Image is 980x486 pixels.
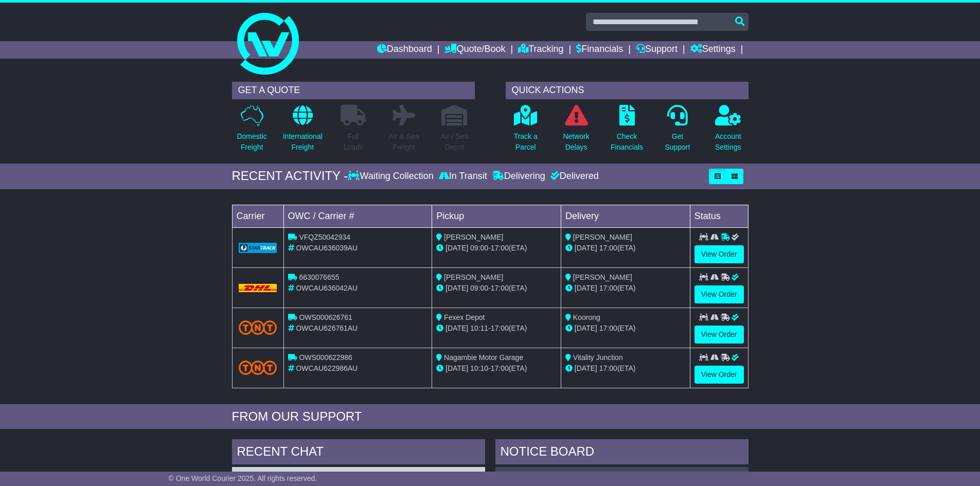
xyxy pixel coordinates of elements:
[446,324,468,332] span: [DATE]
[715,104,742,158] a: AccountSettings
[232,205,283,227] td: Carrier
[377,41,432,59] a: Dashboard
[444,273,503,281] span: [PERSON_NAME]
[296,364,358,372] span: OWCAU622986AU
[169,474,317,482] span: © One World Courier 2025. All rights reserved.
[565,243,686,254] div: (ETA)
[299,273,339,281] span: 6630076655
[470,284,488,292] span: 09:00
[236,104,267,158] a: DomesticFreight
[575,244,597,252] span: [DATE]
[491,284,509,292] span: 17:00
[470,324,488,332] span: 10:11
[561,205,690,227] td: Delivery
[611,131,643,153] p: Check Financials
[573,353,623,362] span: Vitality Junction
[575,364,597,372] span: [DATE]
[470,364,488,372] span: 10:10
[599,244,617,252] span: 17:00
[232,169,348,184] div: RECENT ACTIVITY -
[563,131,589,153] p: Network Delays
[495,439,749,467] div: NOTICE BOARD
[436,171,490,182] div: In Transit
[518,41,563,59] a: Tracking
[610,104,644,158] a: CheckFinancials
[296,244,358,252] span: OWCAU636039AU
[513,104,538,158] a: Track aParcel
[232,409,749,424] div: FROM OUR SUPPORT
[446,284,468,292] span: [DATE]
[239,320,277,334] img: TNT_Domestic.png
[348,171,436,182] div: Waiting Collection
[576,41,623,59] a: Financials
[491,244,509,252] span: 17:00
[341,131,366,153] p: Full Loads
[436,243,557,254] div: - (ETA)
[389,131,419,153] p: Air & Sea Freight
[444,41,505,59] a: Quote/Book
[506,82,749,99] div: QUICK ACTIONS
[565,323,686,334] div: (ETA)
[239,361,277,374] img: TNT_Domestic.png
[470,244,488,252] span: 09:00
[562,104,590,158] a: NetworkDelays
[664,104,690,158] a: GetSupport
[432,205,561,227] td: Pickup
[575,284,597,292] span: [DATE]
[441,131,469,153] p: Air / Sea Depot
[665,131,690,153] p: Get Support
[565,363,686,374] div: (ETA)
[599,324,617,332] span: 17:00
[715,131,741,153] p: Account Settings
[299,353,352,362] span: OWS000622986
[694,245,744,263] a: View Order
[694,366,744,384] a: View Order
[237,131,266,153] p: Domestic Freight
[514,131,538,153] p: Track a Parcel
[573,313,600,321] span: Koorong
[690,41,736,59] a: Settings
[239,284,277,292] img: DHL.png
[296,284,358,292] span: OWCAU636042AU
[436,283,557,294] div: - (ETA)
[232,439,485,467] div: RECENT CHAT
[283,131,323,153] p: International Freight
[444,233,503,241] span: [PERSON_NAME]
[599,284,617,292] span: 17:00
[299,313,352,321] span: OWS000626761
[491,324,509,332] span: 17:00
[694,326,744,344] a: View Order
[444,353,523,362] span: Nagambie Motor Garage
[283,205,432,227] td: OWC / Carrier #
[599,364,617,372] span: 17:00
[436,323,557,334] div: - (ETA)
[636,41,678,59] a: Support
[575,324,597,332] span: [DATE]
[446,364,468,372] span: [DATE]
[491,364,509,372] span: 17:00
[296,324,358,332] span: OWCAU626761AU
[282,104,323,158] a: InternationalFreight
[548,171,599,182] div: Delivered
[573,273,632,281] span: [PERSON_NAME]
[239,243,277,253] img: GetCarrierServiceLogo
[299,233,350,241] span: VFQZ50042934
[690,205,748,227] td: Status
[446,244,468,252] span: [DATE]
[573,233,632,241] span: [PERSON_NAME]
[444,313,485,321] span: Fexex Depot
[565,283,686,294] div: (ETA)
[232,82,475,99] div: GET A QUOTE
[490,171,548,182] div: Delivering
[694,285,744,303] a: View Order
[436,363,557,374] div: - (ETA)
